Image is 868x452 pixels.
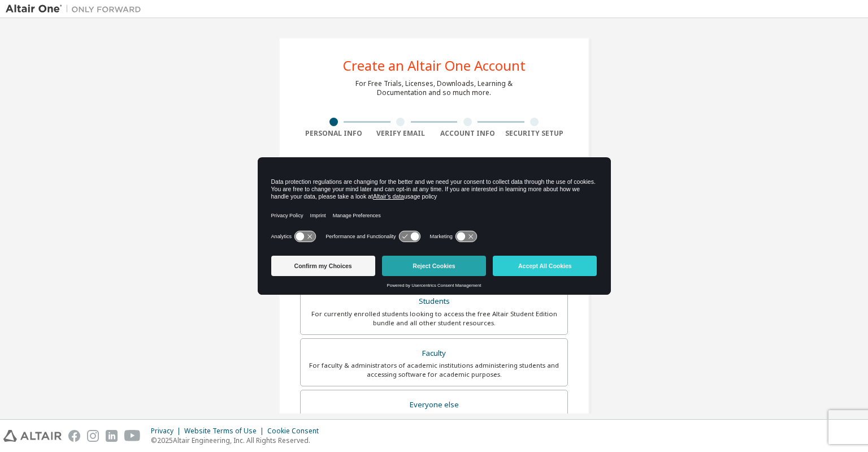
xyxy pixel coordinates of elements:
div: Everyone else [307,397,561,413]
div: Website Terms of Use [184,427,267,436]
div: Cookie Consent [267,427,325,436]
img: Altair One [6,3,147,15]
img: youtube.svg [124,430,141,442]
div: For faculty & administrators of academic institutions administering students and accessing softwa... [307,361,561,379]
div: Personal Info [300,129,367,138]
div: Privacy [151,427,184,436]
div: Students [307,294,561,309]
div: For individuals, businesses and everyone else looking to try Altair software and explore our prod... [307,413,561,431]
div: Create an Altair One Account [343,59,526,72]
img: facebook.svg [68,430,80,442]
div: Verify Email [367,129,435,138]
img: instagram.svg [87,430,99,442]
img: altair_logo.svg [3,430,62,442]
div: For Free Trials, Licenses, Downloads, Learning & Documentation and so much more. [355,79,513,97]
div: Account Info [434,129,501,138]
img: linkedin.svg [106,430,118,442]
div: Security Setup [501,129,568,138]
div: Faculty [307,346,561,361]
div: For currently enrolled students looking to access the free Altair Student Edition bundle and all ... [307,309,561,328]
p: © 2025 Altair Engineering, Inc. All Rights Reserved. [151,436,325,445]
